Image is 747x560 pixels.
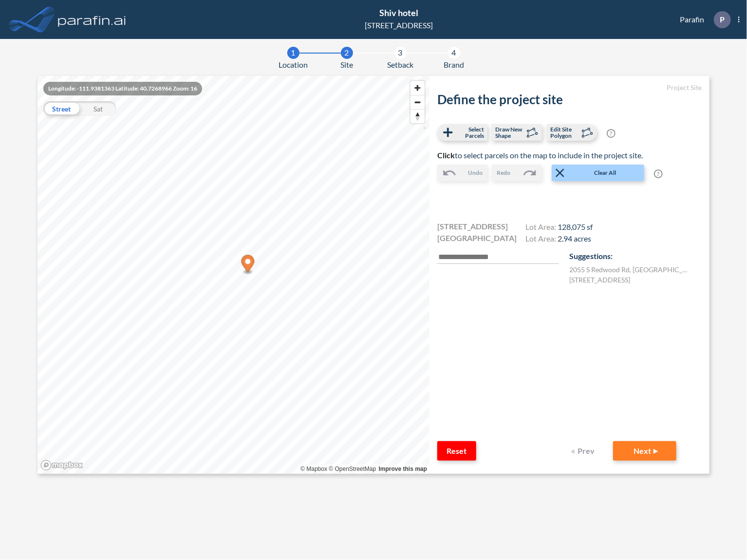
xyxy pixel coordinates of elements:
button: Next [613,441,676,461]
span: Edit Site Polygon [550,126,579,139]
span: Draw New Shape [495,126,524,139]
span: [GEOGRAPHIC_DATA] [437,232,517,244]
img: logo [56,10,128,29]
div: Map marker [241,255,254,275]
span: 128,075 sf [558,222,593,231]
span: Brand [444,59,464,71]
p: Suggestions: [570,250,702,262]
span: Reset bearing to north [411,110,425,123]
a: Mapbox homepage [40,460,83,471]
div: [STREET_ADDRESS] [365,19,433,31]
h5: Project Site [437,84,702,92]
span: to select parcels on the map to include in the project site. [437,150,643,160]
h4: Lot Area: [525,222,593,234]
div: Longitude: -111.9381363 Latitude: 40.7268966 Zoom: 16 [43,82,202,95]
div: 2 [341,47,353,59]
span: 2.94 acres [558,234,591,243]
span: [STREET_ADDRESS] [437,221,508,232]
span: Location [279,59,308,71]
div: 4 [448,47,460,59]
h2: Define the project site [437,92,702,107]
span: ? [607,129,616,138]
a: Mapbox [300,466,327,472]
b: Click [437,150,455,160]
button: Zoom out [411,95,425,109]
button: Zoom in [411,81,425,95]
span: Undo [468,168,483,177]
p: P [720,15,725,24]
span: ? [654,169,663,178]
div: Street [43,101,80,116]
span: Shiv hotel [379,7,418,18]
span: Site [340,59,353,71]
span: Redo [497,168,510,177]
label: [STREET_ADDRESS] [570,275,631,285]
a: OpenStreetMap [329,466,376,472]
div: Parafin [665,11,740,28]
div: 3 [394,47,407,59]
button: Redo [492,165,542,181]
div: Sat [80,101,116,116]
label: 2055 S Redwood Rd , [GEOGRAPHIC_DATA] , UT 84104 , US [570,264,689,275]
a: Improve this map [379,466,427,472]
h4: Lot Area: [525,234,593,245]
canvas: Map [37,76,430,474]
span: Setback [387,59,413,71]
span: Clear All [567,168,643,177]
button: Reset [437,441,476,461]
div: 1 [287,47,299,59]
button: Reset bearing to north [411,109,425,123]
span: Select Parcels [455,126,484,139]
button: Clear All [552,165,644,181]
button: Prev [564,441,603,461]
button: Undo [437,165,487,181]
